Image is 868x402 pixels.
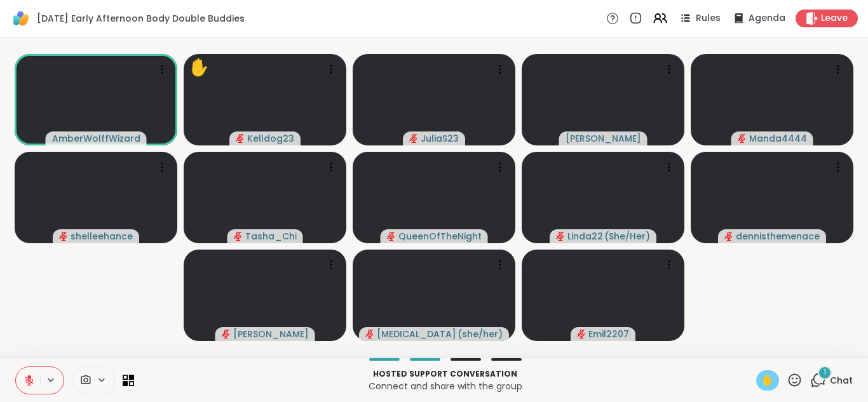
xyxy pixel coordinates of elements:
img: ShareWell Logomark [10,8,32,29]
span: audio-muted [234,232,243,241]
span: [PERSON_NAME] [566,132,641,145]
span: [PERSON_NAME] [233,328,309,340]
span: [DATE] Early Afternoon Body Double Buddies [37,12,245,25]
span: audio-muted [222,330,231,338]
span: audio-muted [59,232,68,241]
p: Connect and share with the group [142,380,749,392]
span: audio-muted [738,134,747,143]
span: Leave [821,12,848,25]
span: Emil2207 [588,328,629,340]
p: Hosted support conversation [142,368,749,380]
span: JuliaS23 [421,132,459,145]
span: audio-muted [409,134,418,143]
span: Linda22 [567,230,603,243]
span: dennisthemenace [736,230,820,243]
span: AmberWolffWizard [52,132,140,145]
span: audio-muted [556,232,565,241]
div: ✋ [189,55,209,80]
span: [MEDICAL_DATA] [377,328,456,340]
span: Rules [696,12,721,25]
span: Manda4444 [749,132,807,145]
span: audio-muted [236,134,245,143]
span: QueenOfTheNight [398,230,482,243]
span: shelleehance [71,230,133,243]
span: 1 [824,367,826,378]
span: Agenda [749,12,785,25]
span: ( She/Her ) [604,230,650,243]
span: Kelldog23 [247,132,294,145]
span: ✋ [761,373,774,388]
span: audio-muted [387,232,396,241]
span: Chat [830,374,853,387]
span: ( she/her ) [458,328,503,340]
span: audio-muted [724,232,733,241]
span: audio-muted [365,330,374,338]
span: audio-muted [577,330,586,338]
span: Tasha_Chi [245,230,297,243]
